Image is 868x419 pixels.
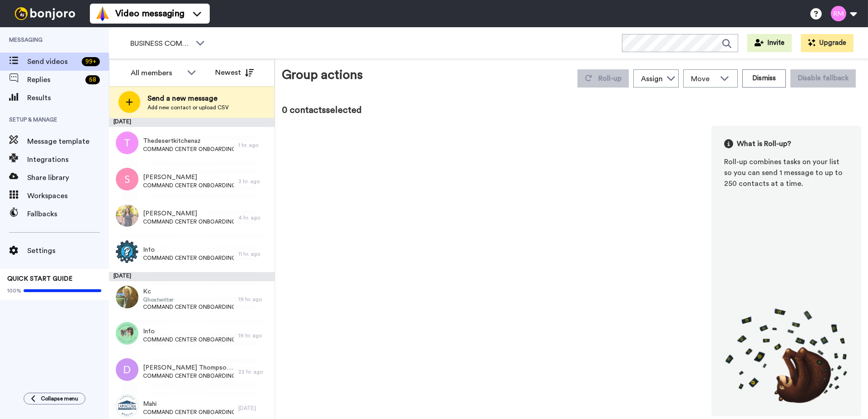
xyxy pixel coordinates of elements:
span: Send a new message [148,93,229,104]
img: t.png [116,132,138,154]
div: 58 [85,75,100,84]
span: [PERSON_NAME] [143,209,234,218]
span: Thedesertkitchenaz [143,136,234,146]
span: COMMAND CENTER ONBOARDING [143,372,234,380]
span: COMMAND CENTER ONBOARDING [143,218,234,225]
span: Results [27,93,109,103]
img: b5859f25-c6cf-4023-97e7-7463baea622c.jpg [116,204,138,227]
span: COMMAND CENTER ONBOARDING [143,182,234,189]
div: 1 hr. ago [238,141,270,149]
span: QUICK START GUIDE [7,276,73,282]
img: ea73af98-b634-4a04-bb3d-a4dd8b0c68c8.png [116,240,138,263]
span: Message template [27,136,109,147]
span: COMMAND CENTER ONBOARDING [143,303,234,311]
span: Move [691,73,715,84]
span: Collapse menu [41,395,78,402]
span: Integrations [27,154,109,165]
span: Fallbacks [27,209,109,219]
span: [PERSON_NAME] [143,173,234,182]
span: COMMAND CENTER ONBOARDING [143,409,234,416]
span: Settings [27,245,109,256]
span: COMMAND CENTER ONBOARDING [143,146,234,153]
div: Roll-up combines tasks on your list so you can send 1 message to up to 250 contacts at a time. [724,156,848,189]
img: dcb43134-2f89-4abd-bd8f-d4825f51b0aa.jpg [116,322,138,345]
div: 19 hr. ago [238,332,270,339]
span: COMMAND CENTER ONBOARDING [143,336,234,343]
img: vm-color.svg [95,6,110,21]
div: 3 hr. ago [238,178,270,185]
div: 11 hr. ago [238,250,270,258]
span: BUSINESS COMMAND CENTER [130,38,191,49]
div: All members [131,68,182,78]
div: 0 contacts selected [282,104,861,117]
span: What is Roll-up? [737,138,791,149]
span: [PERSON_NAME] Thompson1456 [143,363,234,372]
button: Upgrade [801,34,853,52]
div: [DATE] [109,118,275,127]
button: Dismiss [742,69,786,88]
button: Invite [747,34,792,52]
span: Roll-up [598,75,621,82]
button: Collapse menu [24,393,85,404]
img: d.png [116,358,138,381]
span: Add new contact or upload CSV [148,104,229,111]
img: c69f6406-b3bc-4e22-88d5-84a83dd89cef.jpg [116,286,138,308]
img: 18e8fab5-9158-40fe-bfbe-9fdee52054eb.png [116,395,138,417]
span: Info [143,245,234,254]
div: 99 + [82,57,100,66]
button: Newest [208,63,261,82]
span: Ghostwriter [143,296,234,303]
span: Share library [27,172,109,183]
div: Assign [641,73,663,84]
span: Kc [143,287,234,296]
span: COMMAND CENTER ONBOARDING [143,254,234,262]
span: 100% [7,287,21,294]
button: Roll-up [577,69,629,88]
span: Workspaces [27,190,109,201]
span: Send videos [27,56,78,67]
span: Mahi [143,400,234,409]
div: Group actions [282,66,363,88]
span: Video messaging [115,7,184,20]
div: 22 hr. ago [238,368,270,375]
button: Disable fallback [790,69,856,88]
div: [DATE] [238,404,270,412]
div: 19 hr. ago [238,296,270,303]
img: joro-roll.png [724,308,848,404]
span: Info [143,327,234,336]
div: [DATE] [109,272,275,281]
img: bj-logo-header-white.svg [11,7,79,20]
div: 4 hr. ago [238,214,270,221]
img: s.png [116,168,138,190]
span: Replies [27,74,82,85]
